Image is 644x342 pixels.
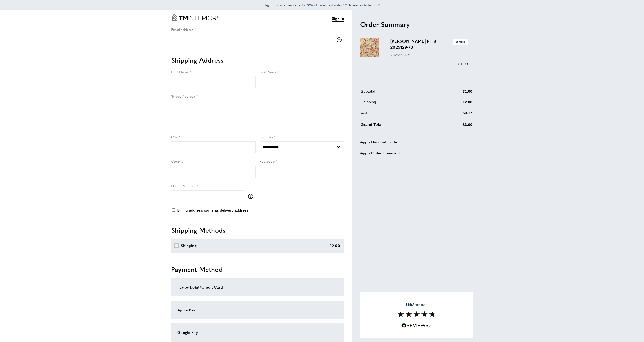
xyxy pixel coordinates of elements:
span: Billing address same as delivery address [177,208,249,212]
span: £1.00 [458,62,468,66]
span: Apply Order Comment [360,150,400,156]
span: for 10% off your first order *Only applies to full RRP [264,3,380,7]
span: Street Address [171,94,195,99]
span: Sign up to our newsletter [264,3,302,7]
span: Postcode [260,159,275,164]
td: £2.00 [438,99,472,109]
p: 2025129-73 [390,52,468,58]
a: Go to Home page [171,14,220,21]
a: Sign in [332,15,344,22]
td: Subtotal [361,88,437,98]
h2: Payment Method [171,265,344,274]
td: £1.00 [438,88,472,98]
td: VAT [361,110,437,120]
h2: Order Summary [360,20,473,29]
td: £3.00 [438,121,472,132]
span: Sample [453,39,468,44]
button: More information [337,37,344,42]
td: £0.17 [438,110,472,120]
button: More information [248,194,256,199]
h2: Shipping Methods [171,226,344,235]
td: Grand Total [361,121,437,132]
img: Reviews.io 5 stars [401,323,432,328]
h2: Shipping Address [171,56,344,65]
div: Google Pay [177,329,338,335]
h3: [PERSON_NAME] Print 2025129-73 [390,38,468,50]
div: Pay by Debit/Credit Card [177,284,338,290]
span: First Name [171,69,189,74]
span: Last Name [260,69,277,74]
td: Shipping [361,99,437,109]
div: 1 [390,61,400,67]
span: Phone Number [171,183,196,188]
img: Reviews section [398,311,435,317]
a: Sign up to our newsletter [264,3,302,8]
span: City [171,134,178,139]
span: Email address [171,27,193,32]
span: reviews [406,302,427,307]
div: Shipping [181,243,197,249]
span: Country [260,134,273,139]
span: County [171,159,183,164]
img: Ellis Print 2025129-73 [360,38,379,57]
div: £2.00 [329,243,340,249]
strong: 1657 [406,301,414,307]
div: Apple Pay [177,307,338,313]
span: Apply Discount Code [360,139,397,145]
input: Billing address same as delivery address [172,208,175,212]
